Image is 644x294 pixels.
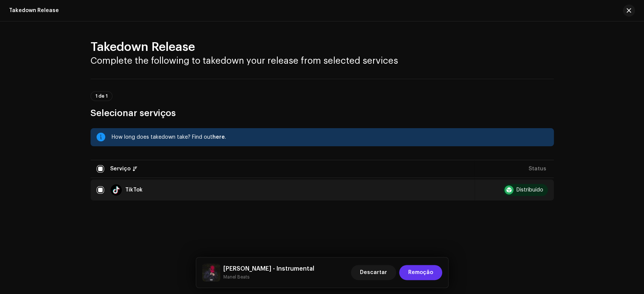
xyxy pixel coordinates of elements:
[516,187,543,193] div: Distribuído
[91,107,554,119] h3: Selecionar serviços
[399,265,442,280] button: Remoção
[223,273,314,281] small: Derrick Rose - Instrumental
[351,265,396,280] button: Descartar
[125,187,143,193] div: TikTok
[408,265,433,280] span: Remoção
[360,265,387,280] span: Descartar
[212,135,225,140] span: here
[91,40,554,55] h2: Takedown Release
[202,263,220,282] img: 1b51f0c8-72d9-4c76-a0d4-ca39ead0aec8
[95,94,108,98] span: 1 de 1
[9,8,59,14] div: Takedown Release
[91,55,554,67] h3: Complete the following to takedown your release from selected services
[112,133,548,142] div: How long does takedown take? Find out .
[223,264,314,273] h5: Derrick Rose - Instrumental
